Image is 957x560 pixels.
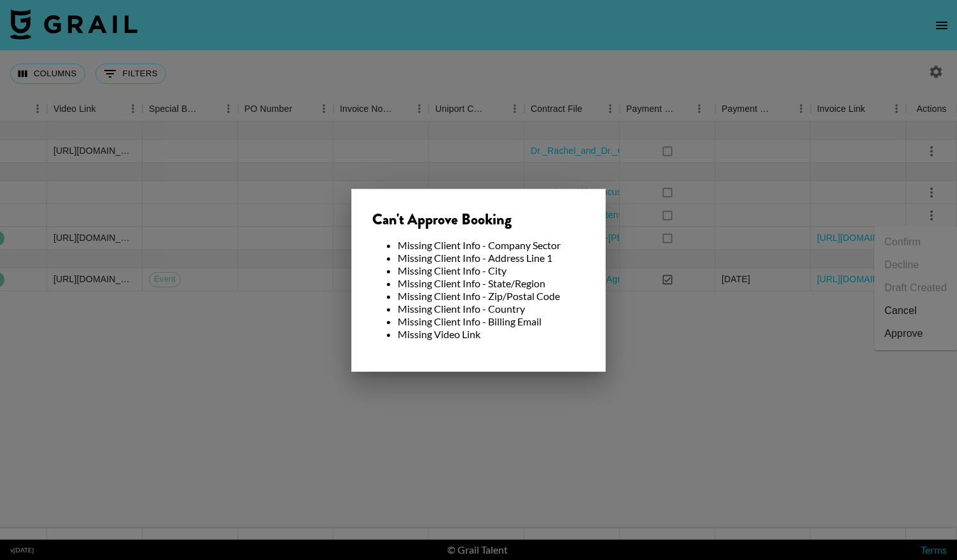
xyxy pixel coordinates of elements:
[398,303,585,315] li: Missing Client Info - Country
[398,277,585,290] li: Missing Client Info - State/Region
[398,328,585,341] li: Missing Video Link
[398,264,585,277] li: Missing Client Info - City
[398,290,585,303] li: Missing Client Info - Zip/Postal Code
[372,210,585,229] div: Can't Approve Booking
[398,315,585,328] li: Missing Client Info - Billing Email
[398,252,585,264] li: Missing Client Info - Address Line 1
[398,239,585,252] li: Missing Client Info - Company Sector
